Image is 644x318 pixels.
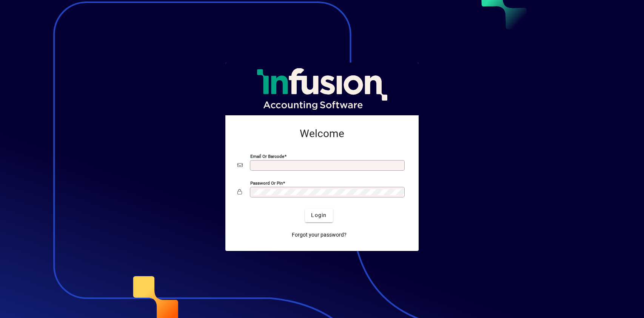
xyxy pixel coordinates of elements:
mat-label: Password or Pin [250,180,283,185]
span: Forgot your password? [292,231,347,239]
span: Login [311,211,327,219]
button: Login [305,209,333,222]
h2: Welcome [237,127,407,140]
a: Forgot your password? [289,228,350,242]
mat-label: Email or Barcode [250,153,284,159]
